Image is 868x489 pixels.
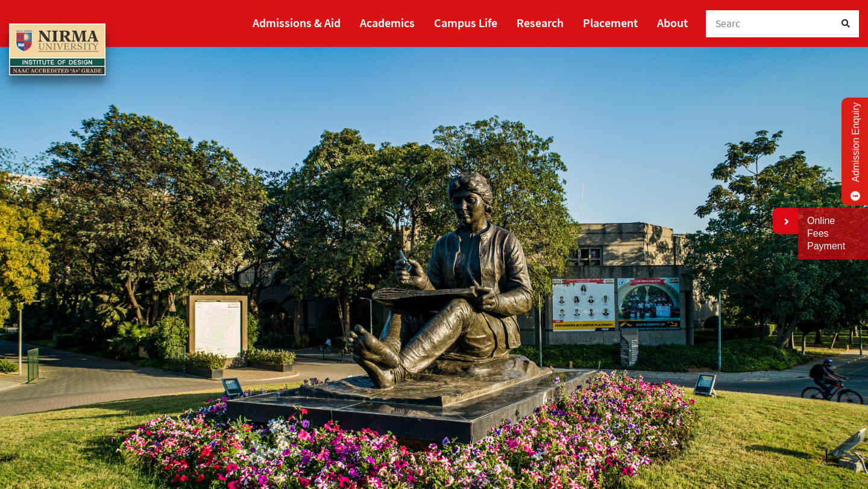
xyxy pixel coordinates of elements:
[583,10,638,35] a: Placement
[360,10,415,35] a: Academics
[253,10,341,35] a: Admissions & Aid
[807,215,859,252] a: Online Fees Payment
[657,10,688,35] a: About
[517,10,564,35] a: Research
[434,10,497,35] a: Campus Life
[9,23,105,75] img: main_logo
[715,17,741,30] span: Searc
